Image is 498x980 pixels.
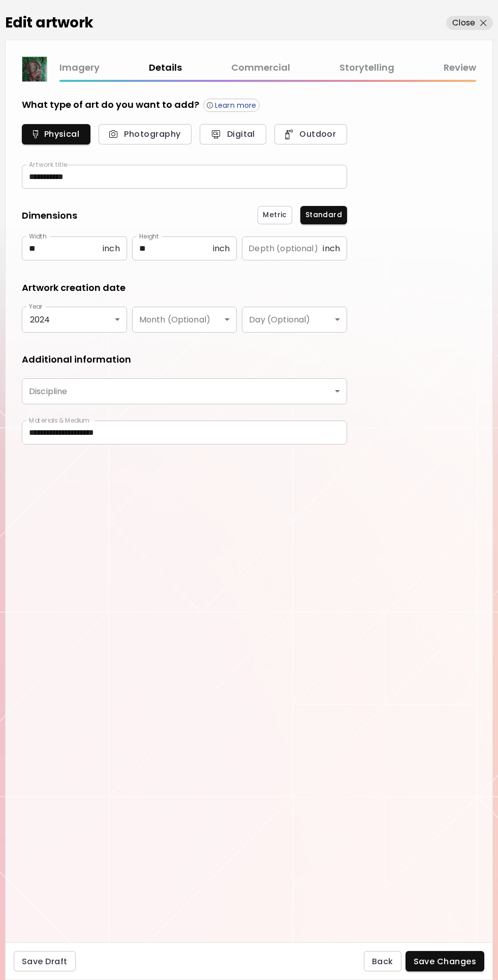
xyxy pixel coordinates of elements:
button: Photography [99,124,192,144]
a: Review [444,61,476,75]
button: Back [364,951,401,971]
h5: Dimensions [22,209,77,224]
button: Digital [200,124,266,144]
button: Physical [22,124,90,144]
button: Save Draft [14,951,76,971]
a: Storytelling [339,61,394,75]
div: 2024 [22,307,127,333]
div: ​ [132,307,237,333]
span: Standard [305,210,342,220]
span: Physical [33,129,79,139]
button: Standard [300,206,347,224]
img: thumbnail [22,57,47,81]
span: Outdoor [286,129,336,139]
p: 2024 [30,315,119,324]
div: ​ [242,307,347,333]
span: Save Changes [414,956,477,967]
span: Metric [263,210,287,220]
button: Metric [258,206,292,224]
h5: What type of art do you want to add? [22,98,199,112]
a: Imagery [59,61,100,75]
span: Photography [110,129,180,139]
button: Learn more [203,99,260,112]
h5: Artwork creation date [22,281,126,294]
p: Learn more [215,101,256,110]
span: Save Draft [22,956,68,967]
h5: Additional information [22,353,131,366]
button: Outdoor [274,124,347,144]
span: Digital [211,129,255,139]
button: Save Changes [406,951,485,971]
a: Commercial [231,61,290,75]
span: Back [372,956,393,967]
span: inch [103,244,120,253]
span: inch [213,244,230,253]
span: inch [323,244,340,253]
